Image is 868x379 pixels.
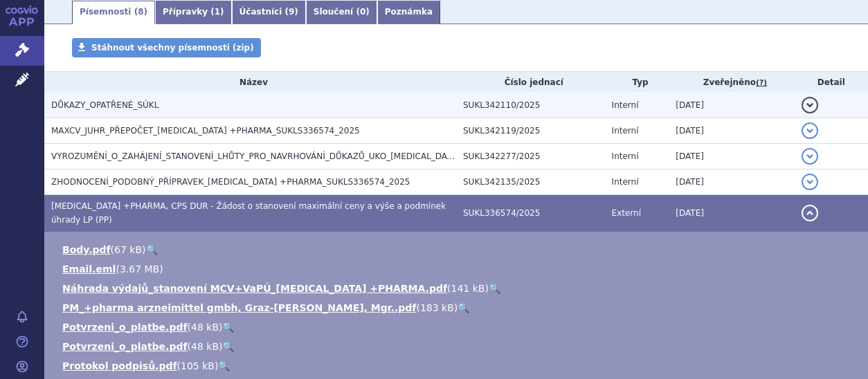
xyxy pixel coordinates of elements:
span: Interní [612,126,639,136]
li: ( ) [62,340,854,353]
span: ZHODNOCENÍ_PODOBNÝ_PŘÍPRAVEK_FINGOLIMOD +PHARMA_SUKLS336574_2025 [51,177,410,187]
a: Protokol podpisů.pdf [62,360,177,371]
a: Email.eml [62,264,116,275]
span: 48 kB [191,322,219,333]
a: Účastníci (9) [232,1,306,24]
li: ( ) [62,243,854,257]
td: [DATE] [669,169,794,195]
button: detail [802,97,818,113]
td: SUKL342135/2025 [456,169,605,195]
a: Potvrzeni_o_platbe.pdf [62,322,188,333]
a: Potvrzeni_o_platbe.pdf [62,341,188,352]
button: detail [802,148,818,165]
span: 3.67 MB [120,264,159,275]
td: SUKL342277/2025 [456,144,605,169]
a: Náhrada výdajů_stanovení MCV+VaPÚ_[MEDICAL_DATA] +PHARMA.pdf [62,283,447,294]
td: SUKL342110/2025 [456,93,605,118]
li: ( ) [62,359,854,373]
span: 141 kB [451,283,485,294]
span: 0 [360,7,365,17]
li: ( ) [62,301,854,315]
a: 🔍 [222,322,234,333]
a: Body.pdf [62,244,111,255]
span: Interní [612,151,639,161]
td: [DATE] [669,93,794,118]
td: SUKL342119/2025 [456,118,605,144]
span: VYROZUMĚNÍ_O_ZAHÁJENÍ_STANOVENÍ_LHŮTY_PRO_NAVRHOVÁNÍ_DŮKAZŮ_UKO_FINGOLIMOD plusPHARMA_SUKLS336574... [51,151,603,161]
span: 105 kB [181,360,215,371]
td: [DATE] [669,118,794,144]
span: Interní [612,100,639,110]
a: 🔍 [218,360,230,371]
span: 183 kB [420,302,454,313]
li: ( ) [62,281,854,295]
span: 67 kB [114,244,142,255]
td: [DATE] [669,144,794,169]
th: Číslo jednací [456,72,605,93]
th: Typ [605,72,669,93]
a: Písemnosti (8) [72,1,155,24]
span: MAXCV_JUHR_PŘEPOČET_FINGOLIMOD +PHARMA_SUKLS336574_2025 [51,126,360,136]
button: detail [802,174,818,190]
a: Sloučení (0) [306,1,377,24]
a: PM_+pharma arzneimittel gmbh, Graz-[PERSON_NAME], Mgr..pdf [62,302,416,313]
span: 48 kB [191,341,219,352]
a: Stáhnout všechny písemnosti (zip) [72,38,261,57]
td: SUKL336574/2025 [456,195,605,232]
a: 🔍 [146,244,158,255]
button: detail [802,205,818,221]
span: Stáhnout všechny písemnosti (zip) [91,43,254,53]
th: Detail [795,72,868,93]
li: ( ) [62,262,854,276]
a: 🔍 [489,283,500,294]
a: Poznámka [377,1,440,24]
a: 🔍 [458,302,469,313]
span: Externí [612,208,641,218]
button: detail [802,122,818,139]
td: [DATE] [669,195,794,232]
li: ( ) [62,320,854,334]
th: Zveřejněno [669,72,794,93]
abbr: (?) [756,78,767,88]
span: FINGOLIMOD +PHARMA, CPS DUR - Žádost o stanovení maximální ceny a výše a podmínek úhrady LP (PP) [51,201,446,225]
span: 8 [138,7,143,17]
th: Název [44,72,456,93]
span: DŮKAZY_OPATŘENÉ_SÚKL [51,100,159,110]
a: Přípravky (1) [155,1,232,24]
a: 🔍 [222,341,234,352]
span: 9 [289,7,294,17]
span: Interní [612,177,639,187]
span: 1 [215,7,220,17]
